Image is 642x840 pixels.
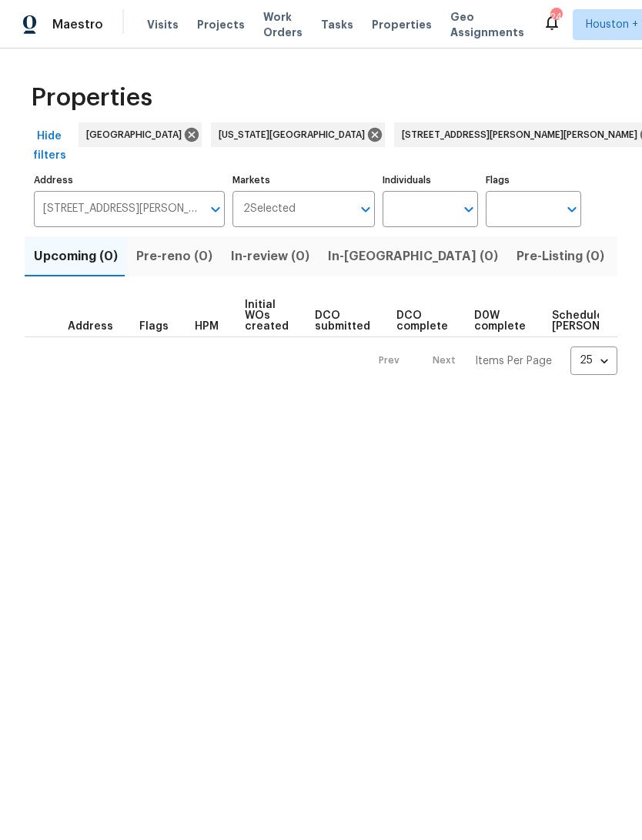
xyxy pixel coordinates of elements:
span: In-[GEOGRAPHIC_DATA] (0) [328,246,498,267]
span: [GEOGRAPHIC_DATA] [86,127,188,142]
span: Properties [372,17,432,32]
span: Maestro [52,17,103,32]
div: 24 [550,9,561,25]
span: Work Orders [263,9,303,40]
button: Open [458,199,480,220]
span: Flags [139,321,169,332]
div: [US_STATE][GEOGRAPHIC_DATA] [211,122,385,147]
nav: Pagination Navigation [364,346,617,375]
span: Scheduled [PERSON_NAME] [552,310,639,332]
button: Open [205,199,226,220]
label: Individuals [383,176,478,185]
span: [US_STATE][GEOGRAPHIC_DATA] [219,127,371,142]
span: Hide filters [31,127,68,165]
span: HPM [195,321,219,332]
span: Geo Assignments [450,9,524,40]
span: Pre-reno (0) [136,246,212,267]
span: Address [68,321,113,332]
span: Visits [147,17,179,32]
span: Upcoming (0) [34,246,118,267]
span: In-review (0) [231,246,309,267]
span: Properties [31,90,152,105]
label: Flags [486,176,581,185]
button: Open [561,199,583,220]
div: 25 [570,340,617,380]
span: DCO submitted [315,310,370,332]
span: D0W complete [474,310,526,332]
label: Address [34,176,225,185]
span: Pre-Listing (0) [517,246,604,267]
p: Items Per Page [475,353,552,369]
label: Markets [232,176,376,185]
button: Hide filters [25,122,74,169]
span: Projects [197,17,245,32]
span: 2 Selected [243,202,296,216]
div: [GEOGRAPHIC_DATA] [79,122,202,147]
button: Open [355,199,376,220]
span: Tasks [321,19,353,30]
span: Initial WOs created [245,300,289,332]
span: DCO complete [396,310,448,332]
